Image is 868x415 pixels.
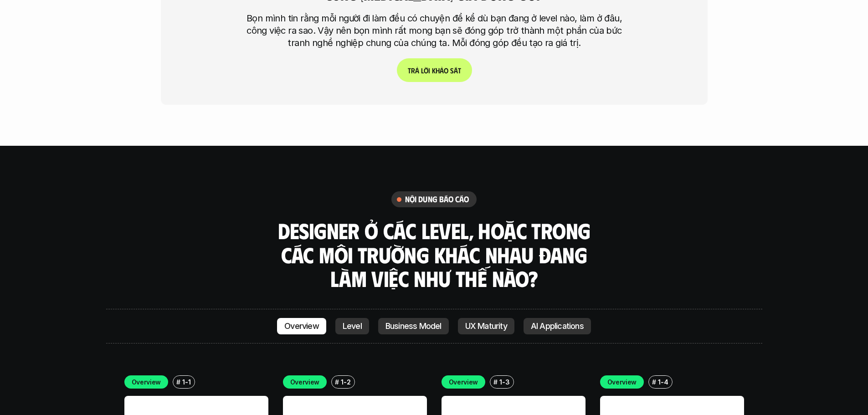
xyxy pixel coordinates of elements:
[335,379,339,385] h6: #
[453,66,457,75] span: á
[275,219,594,291] h3: Designer ở các level, hoặc trong các môi trường khác nhau đang làm việc như thế nào?
[658,377,668,387] p: 1-4
[428,66,430,75] span: i
[182,377,190,387] p: 1-1
[457,66,461,75] span: t
[423,66,428,75] span: ờ
[241,12,628,49] p: Bọn mình tin rằng mỗi người đi làm đều có chuyện để kể dù bạn đang ở level nào, làm ở đâu, công v...
[499,377,509,387] p: 1-3
[341,377,350,387] p: 1-2
[132,377,161,387] p: Overview
[652,379,656,385] h6: #
[443,66,448,75] span: o
[531,322,584,331] p: AI Applications
[493,379,498,385] h6: #
[176,379,180,385] h6: #
[277,318,326,334] a: Overview
[450,66,453,75] span: s
[335,318,369,334] a: Level
[407,66,411,75] span: T
[449,377,478,387] p: Overview
[415,66,419,75] span: ả
[439,66,443,75] span: ả
[458,318,514,334] a: UX Maturity
[290,377,320,387] p: Overview
[421,66,423,75] span: l
[465,322,507,331] p: UX Maturity
[411,66,415,75] span: r
[405,194,469,205] h6: nội dung báo cáo
[378,318,449,334] a: Business Model
[385,322,442,331] p: Business Model
[343,322,362,331] p: Level
[607,377,637,387] p: Overview
[435,66,439,75] span: h
[524,318,591,334] a: AI Applications
[284,322,319,331] p: Overview
[431,66,435,75] span: k
[396,58,472,82] a: Trảlờikhảosát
